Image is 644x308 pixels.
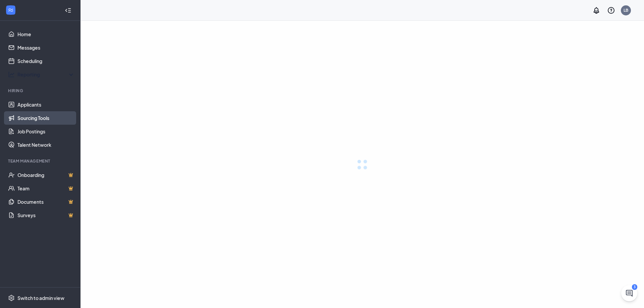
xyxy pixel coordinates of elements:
[625,289,633,297] svg: ChatActive
[17,111,75,125] a: Sourcing Tools
[17,71,75,78] div: Reporting
[8,71,15,78] svg: Analysis
[17,98,75,111] a: Applicants
[17,41,75,54] a: Messages
[624,7,628,13] div: LB
[17,195,75,208] a: DocumentsCrown
[17,295,64,301] div: Switch to admin view
[65,7,71,14] svg: Collapse
[621,285,637,301] button: ChatActive
[632,284,637,290] div: 3
[17,208,75,222] a: SurveysCrown
[8,88,73,94] div: Hiring
[17,138,75,151] a: Talent Network
[17,54,75,68] a: Scheduling
[17,125,75,138] a: Job Postings
[592,6,600,14] svg: Notifications
[17,168,75,182] a: OnboardingCrown
[17,27,75,41] a: Home
[17,182,75,195] a: TeamCrown
[7,7,14,13] svg: WorkstreamLogo
[8,158,73,164] div: Team Management
[8,295,15,301] svg: Settings
[607,6,615,14] svg: QuestionInfo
